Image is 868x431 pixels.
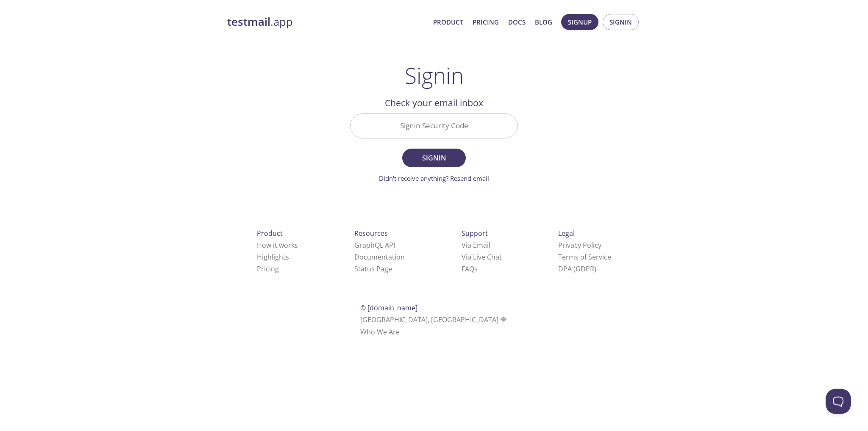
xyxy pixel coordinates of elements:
strong: testmail [227,14,270,29]
span: © [DOMAIN_NAME] [360,303,417,312]
a: Terms of Service [558,252,611,262]
a: Via Live Chat [462,252,502,262]
a: Highlights [257,252,289,262]
a: How it works [257,240,298,250]
span: Signin [412,152,456,164]
h2: Check your email inbox [350,96,518,110]
a: Docs [508,17,526,28]
a: Blog [535,17,552,28]
span: Legal [558,229,575,238]
span: Product [257,229,283,238]
span: [GEOGRAPHIC_DATA], [GEOGRAPHIC_DATA] [360,315,508,324]
a: GraphQL API [354,240,395,250]
a: Via Email [462,240,490,250]
a: Who We Are [360,327,400,337]
span: Signin [609,17,632,28]
a: FAQ [462,264,478,274]
button: Signup [561,14,598,30]
a: Pricing [257,264,279,274]
span: s [474,264,478,274]
a: Status Page [354,264,392,274]
a: testmail.app [227,15,426,29]
iframe: Help Scout Beacon - Open [826,389,851,414]
a: Product [433,17,463,28]
h1: Signin [405,63,464,88]
button: Signin [603,14,639,30]
a: Documentation [354,252,405,262]
span: Resources [354,229,388,238]
span: Support [462,229,488,238]
span: Signup [568,17,592,28]
a: Pricing [473,17,499,28]
button: Signin [402,149,466,167]
a: Privacy Policy [558,240,601,250]
a: DPA (GDPR) [558,264,596,274]
a: Didn't receive anything? Resend email [379,174,489,182]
